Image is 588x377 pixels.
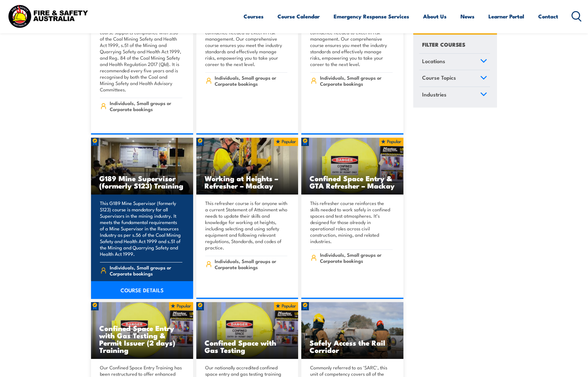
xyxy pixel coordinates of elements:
[422,40,465,49] h4: FILTER COURSES
[422,74,456,82] span: Course Topics
[196,302,298,359] a: Confined Space with Gas Testing
[110,100,182,112] span: Individuals, Small groups or Corporate bookings
[196,302,298,359] img: Confined Space Entry
[461,8,474,25] a: News
[196,138,298,195] a: Working at Heights – Refresher – Mackay
[91,281,193,299] a: COURSE DETAILS
[488,8,524,25] a: Learner Portal
[91,302,193,359] a: Confined Space Entry with Gas Testing & Permit Issuer (2 days) Training
[100,200,182,257] p: This G189 Mine Supervisor (formerly S123) course is mandatory for all Supervisors in the mining i...
[91,302,193,359] img: Confined Space Entry
[538,8,558,25] a: Contact
[110,264,182,276] span: Individuals, Small groups or Corporate bookings
[419,70,490,87] a: Course Topics
[310,339,395,354] h3: Safely Access the Rail Corridor
[215,75,287,87] span: Individuals, Small groups or Corporate bookings
[419,54,490,70] a: Locations
[278,8,320,25] a: Course Calendar
[320,252,393,264] span: Individuals, Small groups or Corporate bookings
[334,8,409,25] a: Emergency Response Services
[205,200,288,251] p: This refresher course is for anyone with a current Statement of Attainment who needs to update th...
[205,175,290,189] h3: Working at Heights – Refresher – Mackay
[419,87,490,103] a: Industries
[310,175,395,189] h3: Confined Space Entry & GTA Refresher – Mackay
[423,8,447,25] a: About Us
[100,23,182,93] p: This G189 Mine Supervisor Refresher course supports compliance with s.56 of the Coal Mining Safet...
[196,138,298,195] img: Work Safely at Heights Training (1)
[99,175,185,189] h3: G189 Mine Supervisor (formerly S123) Training
[301,302,403,359] a: Safely Access the Rail Corridor
[310,23,393,67] p: Gain the advanced skills and confidence needed to excel in risk management. Our comprehensive cou...
[320,75,393,87] span: Individuals, Small groups or Corporate bookings
[91,138,193,195] img: Standard 11 Generic Coal Mine Induction (Surface) TRAINING (1)
[91,138,193,195] a: G189 Mine Supervisor (formerly S123) Training
[301,138,403,195] img: Confined Space Entry
[310,200,393,244] p: This refresher course reinforces the skills needed to work safely in confined spaces and test atm...
[244,8,264,25] a: Courses
[215,258,287,270] span: Individuals, Small groups or Corporate bookings
[205,339,290,354] h3: Confined Space with Gas Testing
[422,90,447,99] span: Industries
[301,302,403,359] img: Fire Team Operations
[422,57,445,65] span: Locations
[301,138,403,195] a: Confined Space Entry & GTA Refresher – Mackay
[205,23,288,67] p: Gain the advanced skills and confidence needed to excel in risk management. Our comprehensive cou...
[99,324,185,354] h3: Confined Space Entry with Gas Testing & Permit Issuer (2 days) Training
